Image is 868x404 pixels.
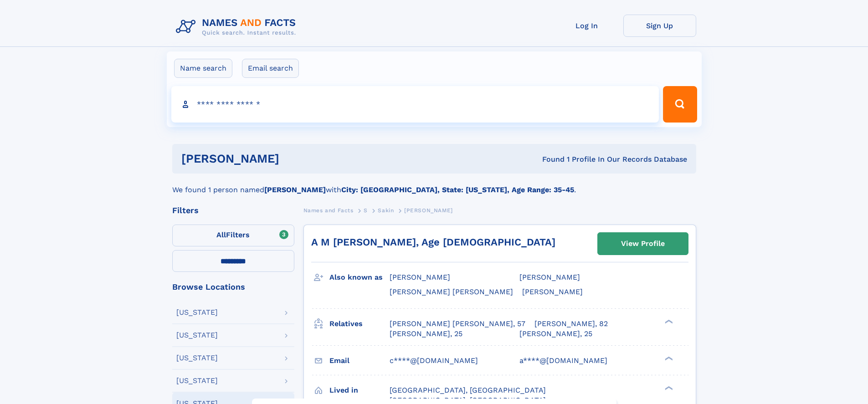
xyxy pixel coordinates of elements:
b: [PERSON_NAME] [264,185,326,194]
a: View Profile [598,233,688,255]
div: View Profile [621,233,665,254]
div: Browse Locations [172,283,294,291]
a: S [364,205,368,216]
span: All [216,230,226,239]
span: S [364,207,368,214]
div: [US_STATE] [176,354,218,362]
label: Filters [172,225,294,246]
div: Filters [172,206,294,215]
button: Search Button [663,86,697,123]
a: Sign Up [623,15,696,37]
h3: Relatives [329,316,390,332]
a: [PERSON_NAME], 25 [390,329,462,339]
h1: [PERSON_NAME] [181,153,411,164]
label: Name search [174,59,232,78]
a: Log In [550,15,623,37]
span: Sakin [378,207,394,214]
a: [PERSON_NAME] [PERSON_NAME], 57 [390,319,525,329]
h3: Lived in [329,383,390,398]
img: Logo Names and Facts [172,15,303,39]
h3: Also known as [329,270,390,285]
div: ❯ [663,355,673,361]
a: [PERSON_NAME], 82 [534,319,608,329]
div: [US_STATE] [176,332,218,339]
span: [PERSON_NAME] [522,287,583,296]
span: [PERSON_NAME] [390,273,450,281]
div: ❯ [663,318,673,324]
span: [PERSON_NAME] [404,207,453,214]
h3: Email [329,353,390,368]
a: A M [PERSON_NAME], Age [DEMOGRAPHIC_DATA] [311,236,555,248]
label: Email search [242,59,299,78]
b: City: [GEOGRAPHIC_DATA], State: [US_STATE], Age Range: 35-45 [341,185,574,194]
a: Sakin [378,205,394,216]
div: [US_STATE] [176,377,218,384]
div: [US_STATE] [176,309,218,316]
a: Names and Facts [303,205,354,216]
span: [PERSON_NAME] [519,273,580,281]
div: Found 1 Profile In Our Records Database [411,154,687,164]
span: [GEOGRAPHIC_DATA], [GEOGRAPHIC_DATA] [390,386,546,394]
span: [PERSON_NAME] [PERSON_NAME] [390,287,513,296]
a: [PERSON_NAME], 25 [519,329,592,339]
div: We found 1 person named with . [172,174,696,195]
div: ❯ [663,385,673,391]
input: search input [171,86,659,123]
